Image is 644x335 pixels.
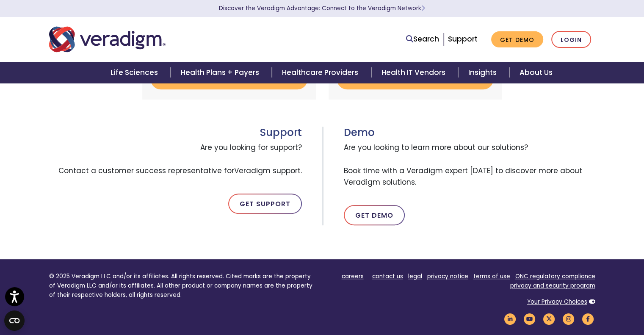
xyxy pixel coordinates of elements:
[503,315,517,323] a: Veradigm LinkedIn Link
[581,315,595,323] a: Veradigm Facebook Link
[49,272,316,299] p: © 2025 Veradigm LLC and/or its affiliates. All rights reserved. Cited marks are the property of V...
[421,4,425,12] span: Learn More
[527,298,587,306] a: Your Privacy Choices
[406,33,439,45] a: Search
[448,34,478,44] a: Support
[219,4,425,12] a: Discover the Veradigm Advantage: Connect to the Veradigm NetworkLearn More
[458,62,509,83] a: Insights
[234,166,302,176] span: Veradigm support.
[561,315,576,323] a: Veradigm Instagram Link
[515,272,595,280] a: ONC regulatory compliance
[372,272,403,280] a: contact us
[344,138,595,191] span: Are you looking to learn more about our solutions? Book time with a Veradigm expert [DATE] to dis...
[473,272,510,280] a: terms of use
[342,272,364,280] a: careers
[272,62,371,83] a: Healthcare Providers
[522,315,537,323] a: Veradigm YouTube Link
[491,31,543,48] a: Get Demo
[408,272,422,280] a: legal
[49,138,302,180] span: Are you looking for support? Contact a customer success representative for
[100,62,171,83] a: Life Sciences
[344,205,405,225] a: Get Demo
[49,25,166,53] img: Veradigm logo
[4,310,25,331] button: Open CMP widget
[171,62,272,83] a: Health Plans + Payers
[542,315,556,323] a: Veradigm Twitter Link
[49,127,302,139] h3: Support
[344,127,595,139] h3: Demo
[551,31,591,48] a: Login
[228,194,302,214] a: Get Support
[427,272,468,280] a: privacy notice
[371,62,458,83] a: Health IT Vendors
[510,282,595,290] a: privacy and security program
[509,62,563,83] a: About Us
